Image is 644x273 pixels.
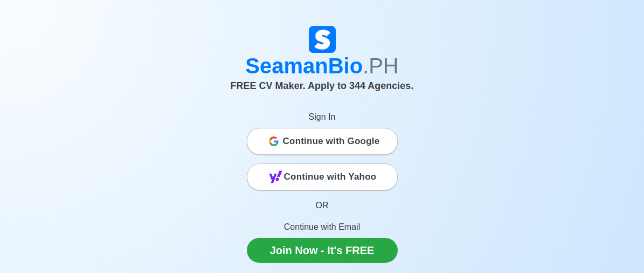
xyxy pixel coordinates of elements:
span: Continue with Yahoo [284,166,377,188]
span: Continue with Google [283,131,380,152]
p: Sign In [247,111,398,124]
img: Logo [309,26,336,53]
span: FREE CV Maker. Apply to 344 Agencies. [231,80,414,91]
a: Join Now - It's FREE [247,238,398,263]
button: Continue with Google [247,128,398,155]
button: Continue with Yahoo [247,163,398,190]
p: Continue with Email [247,221,398,234]
p: OR [247,199,398,212]
span: .PH [363,54,399,78]
h1: SeamanBio [72,53,573,79]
